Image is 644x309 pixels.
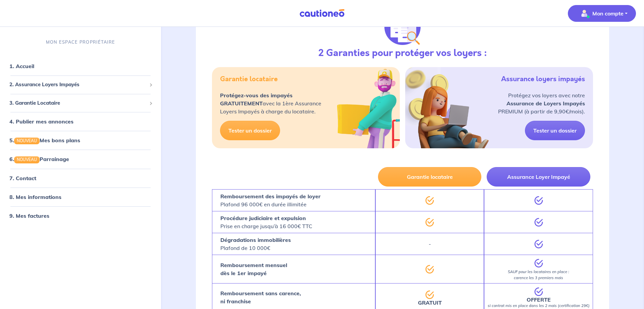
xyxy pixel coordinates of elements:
strong: Protégez-vous des impayés GRATUITEMENT [220,92,292,107]
a: 8. Mes informations [9,194,61,200]
a: 9. Mes factures [9,212,49,219]
div: 1. Accueil [3,59,158,73]
div: 2. Assurance Loyers Impayés [3,78,158,91]
strong: Remboursement mensuel dès le 1er impayé [220,262,287,276]
img: Cautioneo [297,9,347,17]
p: avec la 1ère Assurance Loyers Impayés à charge du locataire. [220,91,321,115]
div: - [375,233,484,255]
span: 3. Garantie Locataire [9,99,147,107]
img: illu_account_valid_menu.svg [579,8,590,19]
img: justif-loupe [384,9,421,45]
strong: GRATUIT [418,299,442,306]
a: 6.NOUVEAUParrainage [9,156,69,162]
strong: Assurance de Loyers Impayés [506,100,585,107]
a: 4. Publier mes annonces [9,118,73,125]
button: Assurance Loyer Impayé [487,167,590,187]
a: 5.NOUVEAUMes bons plans [9,137,80,144]
p: MON ESPACE PROPRIÉTAIRE [46,39,115,45]
h3: 2 Garanties pour protéger vos loyers : [318,48,487,59]
h5: Garantie locataire [220,75,278,83]
div: 6.NOUVEAUParrainage [3,152,158,166]
div: 5.NOUVEAUMes bons plans [3,134,158,147]
div: 8. Mes informations [3,190,158,204]
p: Plafond 96 000€ en durée illimitée [220,192,321,208]
strong: OFFERTE [527,296,551,303]
a: 1. Accueil [9,63,34,69]
a: 7. Contact [9,175,36,182]
div: 7. Contact [3,171,158,185]
div: 3. Garantie Locataire [3,97,158,110]
strong: Remboursement des impayés de loyer [220,193,321,200]
a: Tester un dossier [525,121,585,140]
em: SAUF pour les locataires en place : carence les 3 premiers mois [508,269,569,280]
h5: Assurance loyers impayés [501,75,585,83]
strong: Dégradations immobilières [220,237,291,243]
strong: Procédure judiciaire et expulsion [220,215,306,221]
div: 4. Publier mes annonces [3,115,158,128]
p: Protégez vos loyers avec notre PREMIUM (à partir de 9,90€/mois). [498,91,585,115]
span: 2. Assurance Loyers Impayés [9,81,147,89]
p: Plafond de 10 000€ [220,236,291,252]
button: illu_account_valid_menu.svgMon compte [568,5,636,22]
strong: Remboursement sans carence, ni franchise [220,290,301,305]
div: 9. Mes factures [3,209,158,222]
button: Garantie locataire [378,167,482,187]
a: Tester un dossier [220,121,280,140]
p: Prise en charge jusqu’à 16 000€ TTC [220,214,312,230]
em: si contrat mis en place dans les 2 mois (certification 29€) [488,303,590,308]
p: Mon compte [592,9,624,17]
